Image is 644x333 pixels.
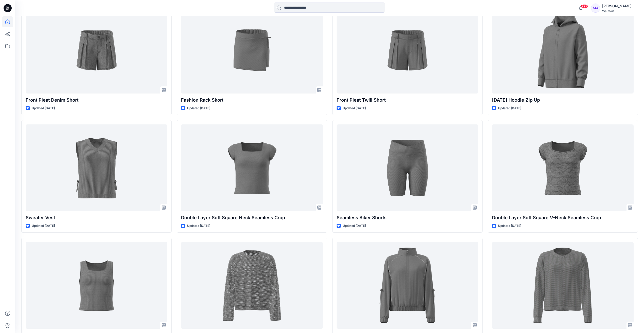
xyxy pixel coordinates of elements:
[181,214,323,221] p: Double Layer Soft Square Neck Seamless Crop
[337,214,478,221] p: Seamless Biker Shorts
[343,223,366,229] p: Updated [DATE]
[602,9,638,13] div: Walmart
[181,7,323,93] a: Fashion Rack Skort
[602,3,638,9] div: [PERSON_NAME] Au-[PERSON_NAME]
[343,106,366,111] p: Updated [DATE]
[187,106,210,111] p: Updated [DATE]
[26,242,167,328] a: Seamless Square Neck Tank
[337,7,478,93] a: Front Pleat Twill Short
[26,124,167,211] a: Sweater Vest
[498,223,521,229] p: Updated [DATE]
[26,97,167,104] p: Front Pleat Denim Short
[26,7,167,93] a: Front Pleat Denim Short
[492,97,634,104] p: [DATE] Hoodie Zip Up
[581,4,588,8] span: 99+
[337,242,478,328] a: HQ023941_WA TRACK JACKET
[26,214,167,221] p: Sweater Vest
[181,124,323,211] a: Double Layer Soft Square Neck Seamless Crop
[492,124,634,211] a: Double Layer Soft Square V-Neck Seamless Crop
[32,106,55,111] p: Updated [DATE]
[492,214,634,221] p: Double Layer Soft Square V-Neck Seamless Crop
[492,242,634,328] a: Cricket Cardi (Solid/ Stripe)
[492,7,634,93] a: Halloween Hoodie Zip Up
[337,124,478,211] a: Seamless Biker Shorts
[337,97,478,104] p: Front Pleat Twill Short
[591,4,600,13] div: MA
[32,223,55,229] p: Updated [DATE]
[498,106,521,111] p: Updated [DATE]
[181,242,323,328] a: Big Girl Solid Holey Sweater
[187,223,210,229] p: Updated [DATE]
[181,97,323,104] p: Fashion Rack Skort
